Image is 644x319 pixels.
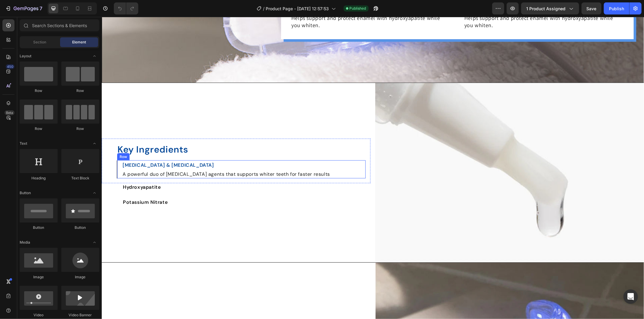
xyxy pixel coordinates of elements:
[20,225,58,230] div: Button
[61,126,99,131] div: Row
[587,6,597,11] span: Save
[21,182,66,188] strong: Potassium Nitrate
[6,64,14,69] div: 450
[90,238,99,247] span: Toggle open
[521,2,579,14] button: 1 product assigned
[266,5,329,12] span: Product Page - [DATE] 12:57:53
[15,127,264,139] h2: Key Ingredients
[61,88,99,93] div: Row
[61,175,99,181] div: Text Block
[20,312,58,318] div: Video
[61,225,99,230] div: Button
[61,274,99,280] div: Image
[21,167,59,173] strong: Hydroxyapatite
[34,39,46,45] span: Section
[17,137,27,143] div: Row
[20,19,99,31] input: Search Sections & Elements
[114,2,138,14] div: Undo/Redo
[21,154,228,160] span: A powerful duo of [MEDICAL_DATA] agents that supports whiter teeth for faster results
[20,175,58,181] div: Heading
[90,139,99,148] span: Toggle open
[61,312,99,318] div: Video Banner
[350,6,366,11] span: Published
[102,17,644,319] iframe: Design area
[21,144,263,153] p: [MEDICAL_DATA] & [MEDICAL_DATA]
[582,2,601,14] button: Save
[20,126,58,131] div: Row
[40,5,42,12] p: 7
[20,88,58,93] div: Row
[526,5,566,12] span: 1 product assigned
[604,2,629,14] button: Publish
[20,240,30,245] span: Media
[72,39,86,45] span: Element
[2,2,45,14] button: 7
[274,66,542,245] img: gempages_586095209234826075-208f33be-6dbb-4ea7-a7dc-af1b0f32eb7e.webp
[5,110,14,115] div: Beta
[90,188,99,198] span: Toggle open
[20,141,27,146] span: Text
[263,5,265,12] span: /
[90,51,99,61] span: Toggle open
[609,5,624,12] div: Publish
[20,274,58,280] div: Image
[623,289,638,304] div: Open Intercom Messenger
[20,53,31,59] span: Layout
[20,190,31,196] span: Button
